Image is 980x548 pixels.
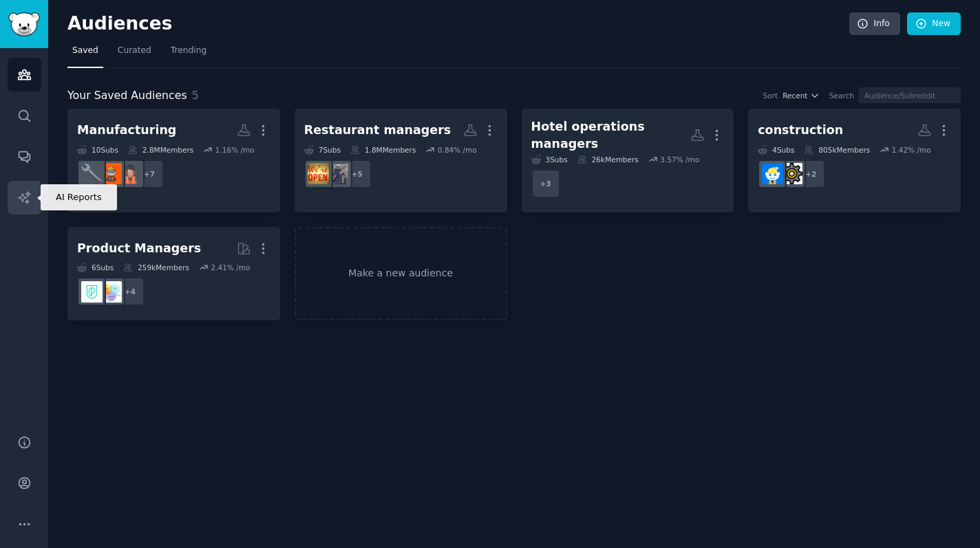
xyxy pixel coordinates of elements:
div: Search [829,91,854,100]
div: + 3 [531,169,560,198]
div: 10 Sub s [77,145,118,155]
div: Manufacturing [77,122,176,139]
div: 4 Sub s [758,145,794,155]
span: Your Saved Audiences [67,87,187,105]
img: Construction [762,163,783,184]
div: 7 Sub s [304,145,341,155]
div: 805k Members [804,145,870,155]
input: Audience/Subreddit [859,87,961,103]
div: 0.84 % /mo [438,145,477,155]
div: + 7 [135,160,164,188]
div: + 5 [343,160,372,188]
button: Recent [782,91,820,100]
div: 1.8M Members [350,145,416,155]
div: 2.8M Members [128,145,193,155]
div: 26k Members [577,155,639,164]
a: Product Managers6Subs259kMembers2.41% /mo+4ProductManagementProductMgmt [67,227,280,321]
img: Restaurant_Managers [308,163,329,184]
span: Recent [782,91,807,100]
a: Hotel operations managers3Subs26kMembers3.57% /mo+3 [522,109,734,212]
div: 259k Members [123,263,189,272]
a: Manufacturing10Subs2.8MMembers1.16% /mo+7ManufacturingPornSafetyProfessionalsMechanicalEngineering [67,109,280,212]
div: Hotel operations managers [531,118,691,152]
img: MechanicalEngineering [81,163,103,184]
div: Product Managers [77,240,201,257]
div: Sort [763,91,778,100]
div: + 2 [796,160,825,188]
a: Info [849,12,900,36]
a: Trending [166,40,211,68]
a: New [907,12,961,36]
div: 6 Sub s [77,263,114,272]
img: ProductManagement [100,281,122,303]
div: 1.42 % /mo [892,145,931,155]
div: 1.16 % /mo [215,145,255,155]
a: Make a new audience [295,227,507,321]
div: 2.41 % /mo [211,263,250,272]
img: ConstructionTech [781,163,802,184]
a: Restaurant managers7Subs1.8MMembers0.84% /mo+5KitchenConfidentialRestaurant_Managers [295,109,507,212]
h2: Audiences [67,13,849,35]
img: ManufacturingPorn [120,163,141,184]
div: Restaurant managers [304,122,451,139]
div: + 4 [116,277,145,306]
img: SafetyProfessionals [100,163,122,184]
a: construction4Subs805kMembers1.42% /mo+2ConstructionTechConstruction [748,109,961,212]
span: Saved [72,45,98,57]
span: Curated [118,45,151,57]
div: construction [758,122,843,139]
a: Curated [113,40,156,68]
img: KitchenConfidential [327,163,348,184]
span: Trending [171,45,206,57]
img: GummySearch logo [8,12,40,36]
div: 3 Sub s [531,155,568,164]
div: 3.57 % /mo [660,155,699,164]
img: ProductMgmt [81,281,103,303]
span: 5 [192,89,199,102]
a: Saved [67,40,103,68]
